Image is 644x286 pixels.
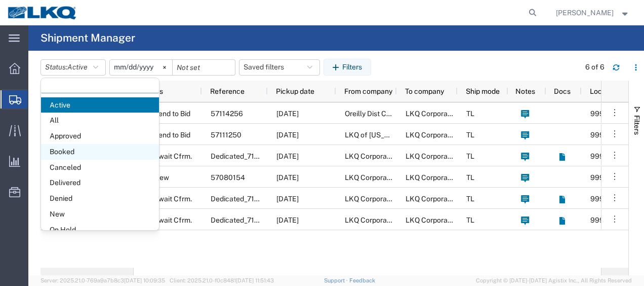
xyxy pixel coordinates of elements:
[345,195,399,203] span: LKQ Corporation
[170,277,274,283] span: Client: 2025.21.0-f0c8481
[585,62,605,73] div: 6 of 6
[41,25,135,51] h4: Shipment Manager
[406,110,460,118] span: LKQ Corporation
[405,87,444,95] span: To company
[406,195,460,203] span: LKQ Corporation
[345,173,399,182] span: LKQ Corporation
[154,167,169,188] span: New
[236,277,274,283] span: [DATE] 11:51:43
[41,191,159,206] span: Denied
[41,277,165,283] span: Server: 2025.21.0-769a9a7b8c3
[41,144,159,160] span: Booked
[211,195,320,203] span: Dedicated_7100_1635_Eng Trans
[324,277,349,283] a: Support
[211,152,320,160] span: Dedicated_7100_1635_Eng Trans
[345,216,399,224] span: LKQ Corporation
[633,115,641,135] span: Filters
[556,7,614,18] span: Robert Benette
[154,188,192,209] span: Await Cfrm.
[7,5,78,20] img: logo
[41,113,159,128] span: All
[276,173,299,182] span: 10/16/2025
[41,160,159,175] span: Canceled
[406,131,460,139] span: LKQ Corporation
[239,59,320,76] button: Saved filters
[406,152,460,160] span: LKQ Corporation
[110,60,172,75] input: Not set
[154,146,192,167] span: Await Cfrm.
[555,7,630,19] button: [PERSON_NAME]
[41,222,159,238] span: On Hold
[211,173,245,182] span: 57080154
[345,152,399,160] span: LKQ Corporation
[154,209,192,231] span: Await Cfrm.
[590,87,618,95] span: Location
[124,277,165,283] span: [DATE] 10:09:35
[276,110,299,118] span: 10/20/2025
[515,87,535,95] span: Notes
[276,216,299,224] span: 11/03/2025
[466,216,474,224] span: TL
[41,128,159,144] span: Approved
[67,63,88,71] span: Active
[41,97,159,113] span: Active
[210,87,245,95] span: Reference
[349,277,375,283] a: Feedback
[173,60,235,75] input: Not set
[466,195,474,203] span: TL
[476,276,632,285] span: Copyright © [DATE]-[DATE] Agistix Inc., All Rights Reserved
[276,87,314,95] span: Pickup date
[276,195,299,203] span: 11/10/2025
[466,110,474,118] span: TL
[154,103,190,124] span: Send to Bid
[276,131,299,139] span: 10/20/2025
[466,173,474,182] span: TL
[211,131,241,139] span: 57111250
[466,152,474,160] span: TL
[41,206,159,222] span: New
[211,216,320,224] span: Dedicated_7100_1635_Eng Trans
[345,131,559,139] span: LKQ of Michigan - Belleville, Mi
[154,124,190,146] span: Send to Bid
[211,110,243,118] span: 57114256
[406,173,460,182] span: LKQ Corporation
[466,131,474,139] span: TL
[41,175,159,191] span: Delivered
[554,87,571,95] span: Docs
[324,59,371,75] button: Filters
[406,216,460,224] span: LKQ Corporation
[466,87,500,95] span: Ship mode
[41,59,106,76] button: Status:Active
[344,87,392,95] span: From company
[276,152,299,160] span: 11/17/2025
[345,110,393,118] span: Oreilly Dist Ctn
